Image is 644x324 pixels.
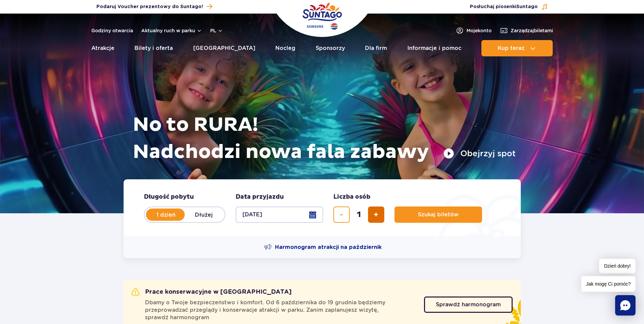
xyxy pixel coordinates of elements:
span: Sprawdź harmonogram [436,302,501,307]
a: [GEOGRAPHIC_DATA] [193,40,255,56]
button: Szukaj biletów [394,206,482,223]
button: [DATE] [236,206,323,223]
span: Dzień dobry! [599,259,636,273]
div: Chat [615,295,636,316]
span: Posłuchaj piosenki [470,3,538,10]
a: Dla firm [365,40,387,56]
span: Suntago [516,4,538,9]
a: Atrakcje [91,40,114,56]
label: 1 dzień [147,208,185,222]
span: Liczba osób [333,193,370,201]
span: Kup teraz [498,45,525,51]
button: Aktualny ruch w parku [141,28,202,33]
a: Sponsorzy [316,40,345,56]
a: Mojekonto [456,26,492,35]
button: Posłuchaj piosenkiSuntago [470,3,548,10]
button: Kup teraz [481,40,553,56]
form: Planowanie wizyty w Park of Poland [124,179,521,236]
span: Zarządzaj biletami [511,27,553,34]
a: Harmonogram atrakcji na październik [264,243,382,251]
label: Dłużej [185,208,223,222]
a: Zarządzajbiletami [500,26,553,35]
a: Sprawdź harmonogram [424,296,513,313]
a: Podaruj Voucher prezentowy do Suntago! [96,2,212,11]
a: Godziny otwarcia [91,27,133,34]
button: dodaj bilet [368,206,384,223]
button: pl [210,27,223,34]
span: Moje konto [466,27,492,34]
button: usuń bilet [333,206,350,223]
button: Obejrzyj spot [443,148,516,159]
span: Dbamy o Twoje bezpieczeństwo i komfort. Od 6 października do 19 grudnia będziemy przeprowadzać pr... [145,299,416,321]
h2: Prace konserwacyjne w [GEOGRAPHIC_DATA] [131,288,292,296]
a: Informacje i pomoc [407,40,461,56]
span: Jak mogę Ci pomóc? [581,276,636,292]
a: Nocleg [275,40,295,56]
input: liczba biletów [351,206,367,223]
span: Długość pobytu [144,193,194,201]
span: Podaruj Voucher prezentowy do Suntago! [96,3,203,10]
span: Szukaj biletów [418,212,459,218]
span: Data przyjazdu [236,193,284,201]
h1: No to RURA! Nadchodzi nowa fala zabawy [133,111,516,166]
span: Harmonogram atrakcji na październik [275,244,382,251]
a: Bilety i oferta [134,40,173,56]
